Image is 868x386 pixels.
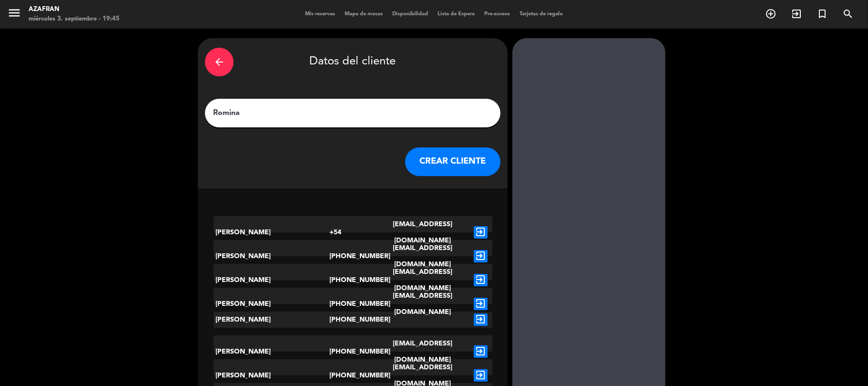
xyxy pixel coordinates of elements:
[340,11,388,17] span: Mapa de mesas
[214,240,330,272] div: [PERSON_NAME]
[7,6,21,23] button: menu
[212,106,493,120] input: Escriba nombre, correo electrónico o número de teléfono...
[214,312,330,328] div: [PERSON_NAME]
[765,8,776,20] i: add_circle_outline
[376,264,469,296] div: [EMAIL_ADDRESS][DOMAIN_NAME]
[214,335,330,368] div: [PERSON_NAME]
[329,288,376,320] div: [PHONE_NUMBER]
[29,5,120,14] div: Azafran
[474,345,488,358] i: exit_to_app
[474,226,488,239] i: exit_to_app
[376,240,469,272] div: [EMAIL_ADDRESS][DOMAIN_NAME]
[214,216,330,249] div: [PERSON_NAME]
[474,313,488,326] i: exit_to_app
[791,8,802,20] i: exit_to_app
[329,216,376,249] div: +54
[474,369,488,382] i: exit_to_app
[376,216,469,249] div: [EMAIL_ADDRESS][DOMAIN_NAME]
[842,8,854,20] i: search
[388,11,433,17] span: Disponibilidad
[474,274,488,286] i: exit_to_app
[474,250,488,262] i: exit_to_app
[480,11,515,17] span: Pre-acceso
[329,312,376,328] div: [PHONE_NUMBER]
[329,335,376,368] div: [PHONE_NUMBER]
[214,288,330,320] div: [PERSON_NAME]
[214,56,225,68] i: arrow_back
[7,6,21,20] i: menu
[515,11,568,17] span: Tarjetas de regalo
[405,147,500,176] button: CREAR CLIENTE
[214,264,330,296] div: [PERSON_NAME]
[205,45,500,79] div: Datos del cliente
[817,8,828,20] i: turned_in_not
[474,298,488,310] i: exit_to_app
[376,288,469,320] div: [EMAIL_ADDRESS][DOMAIN_NAME]
[300,11,340,17] span: Mis reservas
[329,264,376,296] div: [PHONE_NUMBER]
[433,11,480,17] span: Lista de Espera
[376,335,469,368] div: [EMAIL_ADDRESS][DOMAIN_NAME]
[329,240,376,272] div: [PHONE_NUMBER]
[29,14,120,24] div: miércoles 3. septiembre - 19:45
